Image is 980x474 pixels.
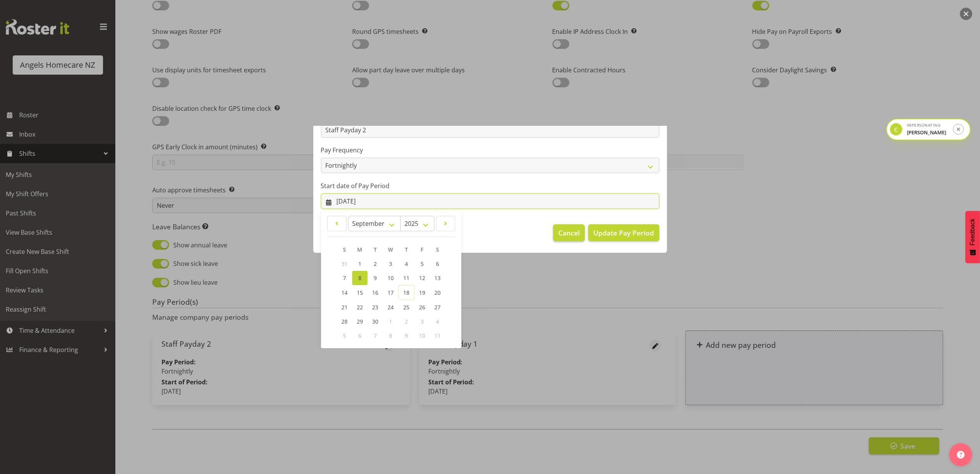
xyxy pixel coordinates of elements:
span: 11 [434,332,441,339]
a: 17 [383,285,398,300]
a: 2 [368,257,383,271]
span: 5 [343,332,346,339]
span: 3 [389,260,392,267]
span: F [421,246,424,253]
span: 14 [341,289,348,296]
a: 15 [352,285,368,300]
span: 24 [388,304,394,311]
span: 3 [421,318,424,325]
span: Feedback [969,219,976,245]
span: 30 [372,318,378,325]
span: 31 [341,260,348,267]
span: W [388,246,393,253]
span: 5 [421,260,424,267]
span: Cancel [558,228,580,238]
a: 22 [352,300,368,314]
span: 1 [389,318,392,325]
span: 9 [374,274,377,282]
span: 7 [374,332,377,339]
span: 13 [434,274,441,282]
label: Start date of Pay Period [321,181,659,190]
a: 13 [430,271,445,285]
img: help-xxl-2.png [957,451,965,459]
a: 4 [398,257,414,271]
a: 8 [352,271,368,285]
a: 21 [337,300,352,314]
a: 18 [398,285,414,300]
a: 20 [430,285,445,300]
a: 5 [414,257,430,271]
a: 9 [368,271,383,285]
span: 17 [388,289,394,296]
span: 15 [357,289,363,296]
a: 29 [352,314,368,329]
span: 2 [374,260,377,267]
input: Pay Period Name [321,122,659,138]
a: 16 [368,285,383,300]
span: 21 [341,304,348,311]
span: 25 [403,304,409,311]
a: 27 [430,300,445,314]
a: 26 [414,300,430,314]
span: 26 [419,304,425,311]
a: 24 [383,300,398,314]
a: 1 [352,257,368,271]
span: 27 [434,304,441,311]
span: 11 [403,274,409,282]
span: 18 [403,289,409,296]
span: 10 [419,332,425,339]
span: M [358,246,363,253]
label: Pay Frequency [321,145,659,155]
a: 6 [430,257,445,271]
span: T [405,246,408,253]
span: 23 [372,304,378,311]
span: T [374,246,377,253]
button: Cancel [553,224,585,241]
button: Update Pay Period [588,224,659,241]
button: Stop impersonation [953,124,964,135]
a: 28 [337,314,352,329]
a: 14 [337,285,352,300]
span: 12 [419,274,425,282]
span: 29 [357,318,363,325]
input: Click to select... [321,194,659,209]
a: 25 [398,300,414,314]
span: 8 [358,274,361,282]
span: 4 [436,318,439,325]
a: 19 [414,285,430,300]
span: 22 [357,304,363,311]
span: 1 [358,260,361,267]
span: 4 [405,260,408,267]
span: 28 [341,318,348,325]
span: 7 [343,274,346,282]
a: 11 [398,271,414,285]
span: 9 [405,332,408,339]
span: 20 [434,289,441,296]
button: Feedback - Show survey [965,211,980,263]
a: 7 [337,271,352,285]
a: 30 [368,314,383,329]
span: S [343,246,346,253]
a: 3 [383,257,398,271]
span: 8 [389,332,392,339]
span: 6 [436,260,439,267]
span: 6 [358,332,361,339]
a: 12 [414,271,430,285]
span: 2 [405,318,408,325]
span: 19 [419,289,425,296]
a: 10 [383,271,398,285]
span: Update Pay Period [593,228,654,238]
span: 10 [388,274,394,282]
span: S [436,246,439,253]
a: 23 [368,300,383,314]
span: 16 [372,289,378,296]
